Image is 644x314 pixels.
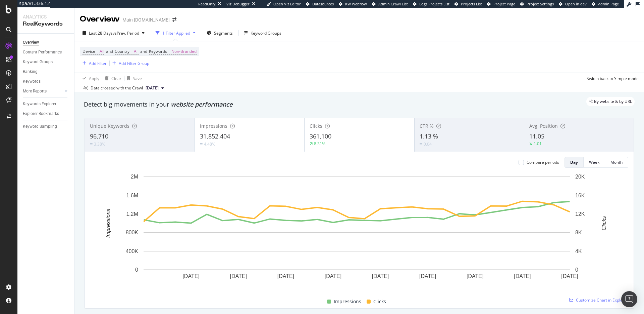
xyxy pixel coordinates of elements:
a: Project Settings [520,1,554,7]
button: Last 28 DaysvsPrev. Period [80,28,147,38]
div: Keyword Groups [23,58,53,66]
span: 361,100 [310,132,331,140]
span: 11.05 [529,132,544,140]
div: Month [610,159,623,165]
span: Impressions [334,298,361,306]
span: Last 28 Days [89,30,113,36]
div: Viz Debugger: [226,1,251,7]
div: 0.04 [424,141,432,147]
span: By website & by URL [594,100,632,104]
div: Keyword Sampling [23,123,57,130]
span: = [168,48,170,54]
img: Equal [90,143,93,145]
div: arrow-right-arrow-left [172,17,176,22]
div: Overview [23,39,39,46]
a: Keywords [23,78,69,85]
text: 12K [575,211,585,217]
a: Keyword Groups [23,58,69,66]
text: [DATE] [467,273,483,279]
div: Clear [111,76,121,81]
div: legacy label [586,97,635,106]
span: Device [83,48,95,54]
span: All [100,47,104,56]
div: 1.01 [534,141,542,147]
a: Admin Page [592,1,619,7]
text: [DATE] [277,273,294,279]
button: [DATE] [143,84,167,92]
img: Equal [420,143,422,145]
text: 1.2M [126,211,138,217]
text: [DATE] [419,273,436,279]
span: and [140,48,147,54]
a: Keyword Sampling [23,123,69,130]
span: = [130,48,133,54]
div: Keyword Groups [251,30,281,36]
span: Avg. Position [529,123,558,129]
button: Month [605,157,628,168]
span: 2025 Aug. 17th [146,85,159,91]
div: 1 Filter Applied [162,30,190,36]
div: ReadOnly: [198,1,216,7]
div: Add Filter [89,61,107,66]
a: Open in dev [559,1,587,7]
text: 0 [135,267,138,273]
div: More Reports [23,88,47,95]
span: vs Prev. Period [113,30,139,36]
span: Keywords [149,48,167,54]
div: Keywords [23,78,41,85]
a: Admin Crawl List [372,1,408,7]
text: 0 [575,267,578,273]
a: Content Performance [23,49,69,56]
span: All [134,47,139,56]
text: 8K [575,230,582,235]
span: Open in dev [565,1,587,6]
span: Country [115,48,129,54]
text: [DATE] [514,273,531,279]
a: Projects List [454,1,482,7]
div: Switch back to Simple mode [587,76,639,81]
span: CTR % [420,123,434,129]
text: 16K [575,192,585,198]
a: Customize Chart in Explorer [569,297,628,303]
span: 31,852,404 [200,132,230,140]
button: Clear [102,73,121,84]
a: Overview [23,39,69,46]
button: Week [584,157,605,168]
div: 4.48% [204,141,215,147]
a: Project Page [487,1,515,7]
button: Apply [80,73,99,84]
span: Clicks [310,123,322,129]
div: Analytics [23,13,69,20]
svg: A chart. [90,173,623,290]
div: Apply [89,76,99,81]
span: Segments [214,30,233,36]
img: Equal [200,143,203,145]
div: Main [DOMAIN_NAME] [122,16,170,23]
text: Impressions [105,209,111,238]
text: 2M [131,174,138,180]
a: Keywords Explorer [23,101,69,108]
text: Clicks [601,216,607,231]
button: Keyword Groups [241,28,284,38]
button: Segments [204,28,235,38]
a: Ranking [23,68,69,75]
button: Save [124,73,142,84]
a: KW Webflow [339,1,367,7]
a: Open Viz Editor [267,1,301,7]
text: 20K [575,174,585,180]
span: Non-Branded [171,47,197,56]
div: 3.38% [94,141,105,147]
span: and [106,48,113,54]
span: Admin Crawl List [378,1,408,6]
div: Week [589,159,599,165]
button: Add Filter Group [110,59,149,67]
span: Impressions [200,123,227,129]
span: = [96,48,99,54]
a: Explorer Bookmarks [23,110,69,117]
text: 4K [575,248,582,254]
span: KW Webflow [345,1,367,6]
text: [DATE] [182,273,199,279]
div: Explorer Bookmarks [23,110,59,117]
a: Datasources [306,1,334,7]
